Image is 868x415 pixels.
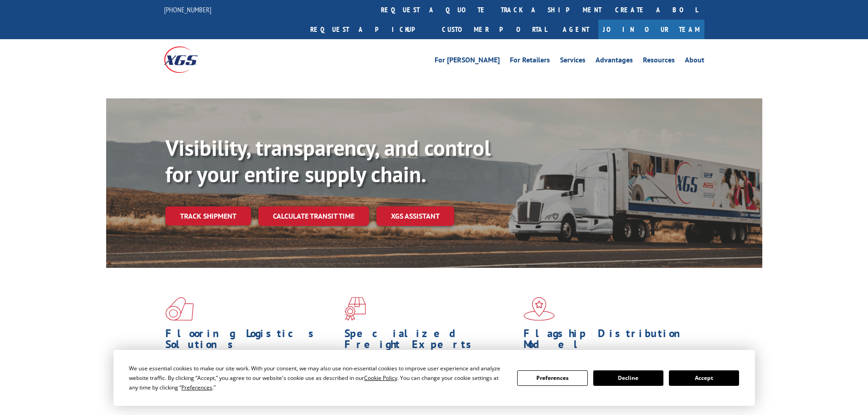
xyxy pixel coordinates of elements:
[303,20,435,39] a: Request a pickup
[524,328,696,354] h1: Flagship Distribution Model
[596,56,633,67] a: Advantages
[165,328,338,354] h1: Flooring Logistics Solutions
[524,297,555,321] img: xgs-icon-flagship-distribution-model-red
[560,56,586,67] a: Services
[165,297,194,321] img: xgs-icon-total-supply-chain-intelligence-red
[344,328,517,354] h1: Specialized Freight Experts
[554,20,598,39] a: Agent
[129,364,506,392] div: We use essential cookies to make our site work. With your consent, we may also use non-essential ...
[258,206,369,226] a: Calculate transit time
[113,350,755,406] div: Cookie Consent Prompt
[344,297,366,321] img: xgs-icon-focused-on-flooring-red
[435,20,554,39] a: Customer Portal
[376,206,454,226] a: XGS ASSISTANT
[510,56,550,67] a: For Retailers
[593,370,663,386] button: Decline
[164,5,211,14] a: [PHONE_NUMBER]
[435,56,500,67] a: For [PERSON_NAME]
[165,206,251,225] a: Track shipment
[598,20,704,39] a: Join Our Team
[685,56,704,67] a: About
[669,370,739,386] button: Accept
[643,56,675,67] a: Resources
[517,370,587,386] button: Preferences
[165,133,491,188] b: Visibility, transparency, and control for your entire supply chain.
[181,384,212,391] span: Preferences
[364,374,397,382] span: Cookie Policy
